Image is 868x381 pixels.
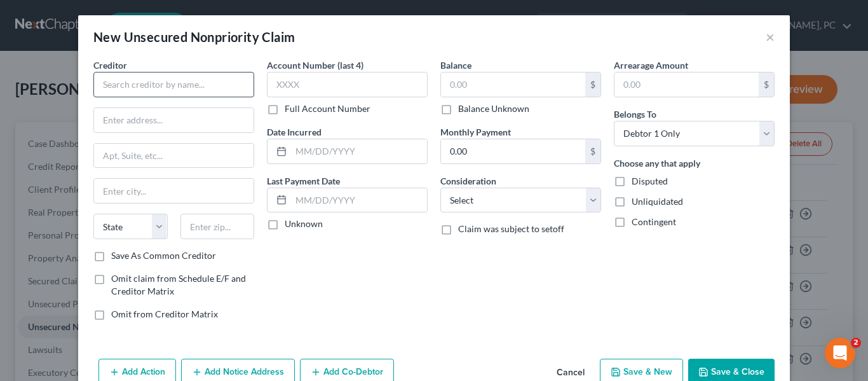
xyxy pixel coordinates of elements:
span: 2 [851,338,861,348]
label: Balance Unknown [458,102,529,115]
span: Omit claim from Schedule E/F and Creditor Matrix [111,273,246,296]
button: × [766,29,775,45]
input: Enter city... [94,179,254,203]
label: Consideration [440,174,496,188]
label: Date Incurred [267,125,322,139]
span: Creditor [93,60,127,71]
label: Monthly Payment [440,125,511,139]
label: Arrearage Amount [614,59,688,72]
span: Unliquidated [632,196,683,207]
label: Save As Common Creditor [111,249,216,262]
label: Unknown [285,218,323,230]
input: Search creditor by name... [93,72,254,97]
span: Belongs To [614,109,656,120]
div: $ [759,73,774,97]
span: Contingent [632,216,676,227]
div: $ [585,139,600,163]
input: MM/DD/YYYY [291,139,427,163]
label: Full Account Number [285,102,370,115]
span: Omit from Creditor Matrix [111,308,218,319]
span: Disputed [632,176,668,186]
input: 0.00 [441,73,585,97]
div: $ [585,73,600,97]
label: Last Payment Date [267,174,340,188]
div: New Unsecured Nonpriority Claim [93,28,295,46]
input: Enter zip... [180,214,255,239]
input: Apt, Suite, etc... [94,144,254,168]
iframe: Intercom live chat [825,338,855,368]
input: MM/DD/YYYY [291,188,427,212]
span: Claim was subject to setoff [458,223,564,234]
input: 0.00 [614,73,759,97]
input: Enter address... [94,108,254,132]
label: Account Number (last 4) [267,59,363,72]
label: Balance [440,59,471,72]
input: 0.00 [441,139,585,163]
label: Choose any that apply [614,156,700,170]
input: XXXX [267,72,428,97]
